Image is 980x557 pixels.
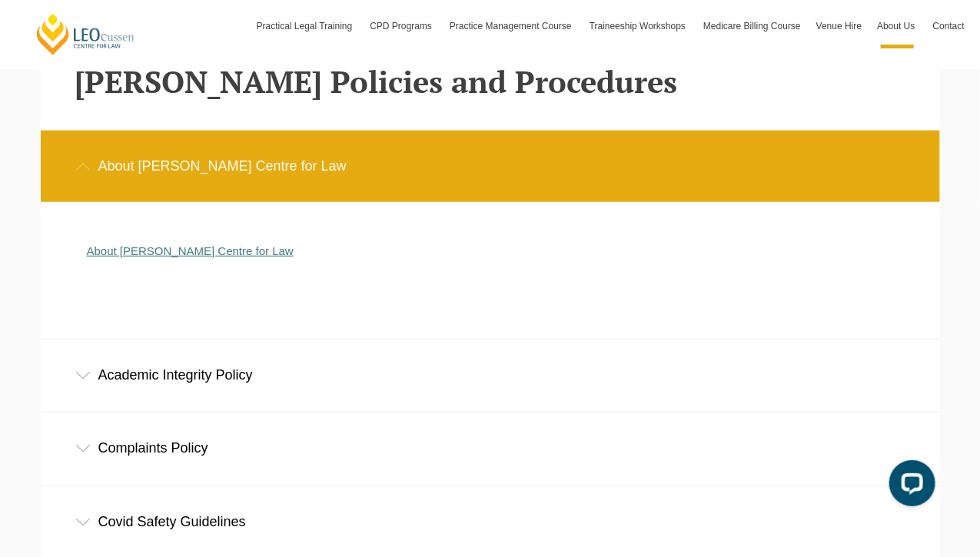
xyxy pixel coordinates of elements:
a: About [PERSON_NAME] Centre for Law [87,244,294,257]
iframe: LiveChat chat widget [877,454,942,519]
a: Venue Hire [809,4,869,48]
h2: [PERSON_NAME] Policies and Procedures [75,65,905,98]
a: Traineeship Workshops [582,4,696,48]
div: About [PERSON_NAME] Centre for Law [41,131,940,202]
a: [PERSON_NAME] Centre for Law [35,12,137,56]
a: Medicare Billing Course [696,4,809,48]
div: Complaints Policy [41,413,940,484]
a: Practice Management Course [442,4,582,48]
a: CPD Programs [362,4,442,48]
a: Contact [925,4,972,48]
div: Academic Integrity Policy [41,340,940,411]
a: Practical Legal Training [249,4,363,48]
a: About Us [869,4,925,48]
